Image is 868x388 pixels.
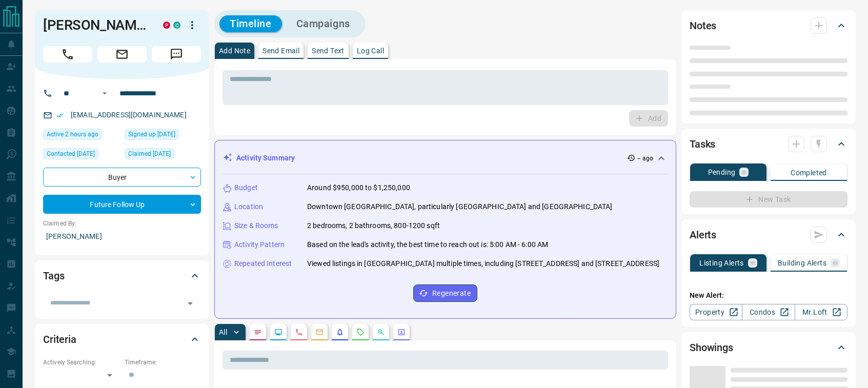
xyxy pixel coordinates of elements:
p: Send Email [263,47,299,54]
div: Tags [43,263,201,288]
svg: Requests [356,328,365,336]
svg: Email Verified [56,112,64,119]
p: Log Call [357,47,384,54]
div: Buyer [43,168,201,187]
div: Mon Jul 06 2020 [125,148,201,162]
p: Claimed By: [43,219,201,228]
div: Alerts [690,222,847,247]
div: Activity Summary-- ago [223,149,668,168]
p: All [219,329,227,336]
div: Sat Sep 13 2025 [43,129,119,143]
span: Call [43,46,92,63]
h2: Criteria [43,331,76,348]
div: Tasks [690,132,847,156]
svg: Emails [315,328,324,336]
span: Contacted [DATE] [47,149,95,159]
div: condos.ca [173,22,180,29]
p: Actively Searching: [43,358,119,367]
div: property.ca [163,22,170,29]
p: Building Alerts [778,259,826,267]
h2: Tags [43,268,64,284]
svg: Agent Actions [397,328,406,336]
a: Condos [742,304,795,320]
svg: Opportunities [377,328,385,336]
p: Activity Pattern [234,239,285,250]
p: Size & Rooms [234,220,278,231]
p: Timeframe: [125,358,201,367]
h1: [PERSON_NAME] [43,17,148,33]
p: New Alert: [690,290,847,301]
button: Open [183,296,197,311]
p: Add Note [219,47,250,54]
span: Message [152,46,201,63]
p: Repeated Interest [234,258,292,269]
p: [PERSON_NAME] [43,228,201,245]
span: Signed up [DATE] [128,129,175,139]
p: Downtown [GEOGRAPHIC_DATA], particularly [GEOGRAPHIC_DATA] and [GEOGRAPHIC_DATA] [307,201,613,212]
svg: Calls [295,328,303,336]
h2: Tasks [690,136,715,152]
p: Around $950,000 to $1,250,000 [307,182,410,193]
svg: Listing Alerts [336,328,344,336]
span: Email [97,46,147,63]
div: Notes [690,13,847,38]
button: Open [98,87,111,99]
a: [EMAIL_ADDRESS][DOMAIN_NAME] [71,111,187,119]
div: Sat Jun 06 2020 [125,129,201,143]
p: Pending [708,169,736,176]
div: Showings [690,335,847,360]
svg: Lead Browsing Activity [274,328,282,336]
p: -- ago [637,154,653,163]
p: Send Text [312,47,345,54]
p: Viewed listings in [GEOGRAPHIC_DATA] multiple times, including [STREET_ADDRESS] and [STREET_ADDRESS] [307,258,659,269]
button: Campaigns [286,15,360,32]
p: Location [234,201,263,212]
p: Activity Summary [236,153,295,164]
h2: Showings [690,339,733,356]
button: Regenerate [413,284,477,302]
h2: Notes [690,17,716,34]
p: 2 bedrooms, 2 bathrooms, 800-1200 sqft [307,220,440,231]
p: Listing Alerts [699,259,744,267]
svg: Notes [254,328,262,336]
div: Future Follow Up [43,195,201,214]
a: Mr.Loft [795,304,847,320]
div: Thu Jul 16 2020 [43,148,119,162]
p: Completed [791,169,827,176]
button: Timeline [219,15,282,32]
div: Criteria [43,327,201,352]
span: Active 2 hours ago [47,129,98,139]
a: Property [690,304,742,320]
span: Claimed [DATE] [128,149,171,159]
p: Based on the lead's activity, the best time to reach out is: 5:00 AM - 6:00 AM [307,239,548,250]
p: Budget [234,182,258,193]
h2: Alerts [690,227,716,243]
